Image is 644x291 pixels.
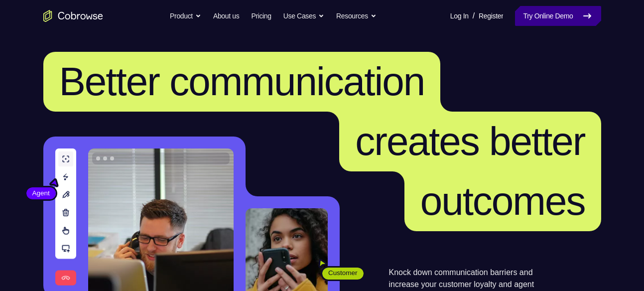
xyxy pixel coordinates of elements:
a: Try Online Demo [515,6,601,26]
button: Product [170,6,201,26]
span: creates better [355,119,585,163]
span: / [473,10,475,22]
a: Register [479,6,503,26]
button: Resources [336,6,377,26]
a: Log In [450,6,469,26]
span: Better communication [59,59,425,104]
button: Use Cases [283,6,324,26]
a: Go to the home page [43,10,103,22]
span: outcomes [420,179,585,223]
a: Pricing [251,6,271,26]
a: About us [213,6,239,26]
